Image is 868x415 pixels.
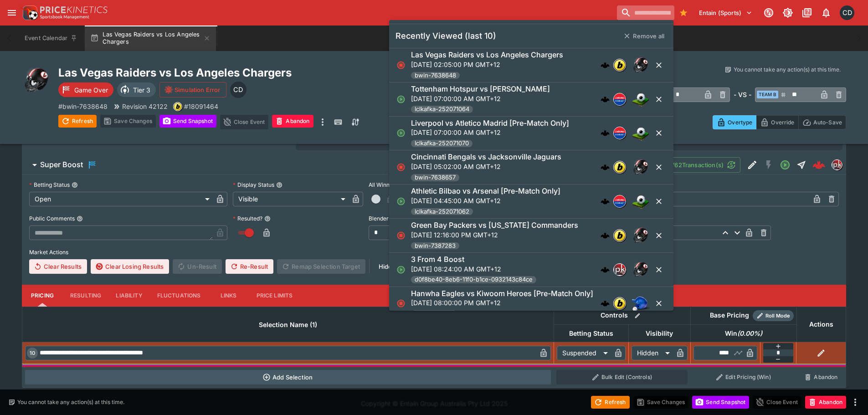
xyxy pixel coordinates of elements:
[591,396,629,409] button: Refresh
[798,115,846,129] button: Auto-Save
[618,29,670,43] button: Remove all
[411,84,550,94] h6: Tottenham Hotspur vs [PERSON_NAME]
[559,328,623,339] span: Betting Status
[233,181,274,189] p: Display Status
[557,346,611,360] div: Suspended
[19,26,83,51] button: Event Calendar
[29,181,70,189] p: Betting Status
[411,220,578,230] h6: Green Bay Packers vs [US_STATE] Commanders
[601,95,610,104] div: cerberus
[692,396,749,409] button: Send Snapshot
[29,192,213,206] div: Open
[226,259,273,274] button: Re-Result
[771,118,794,127] p: Override
[22,285,63,307] button: Pricing
[276,182,282,188] button: Display Status
[173,102,182,111] div: bwin
[613,127,626,139] div: lclkafka
[693,370,794,384] button: Edit Pricing (Win)
[613,161,626,174] div: bwin
[396,299,406,308] svg: Closed
[614,230,626,241] img: bwin.png
[411,186,560,196] h6: Athletic Bilbao vs Arsenal [Pre-Match Only]
[632,158,650,176] img: american_football.png
[713,115,756,129] button: Overtype
[601,61,610,70] div: cerberus
[29,215,75,222] p: Public Comments
[396,163,406,172] svg: Closed
[728,118,752,127] p: Overtype
[249,319,327,330] span: Selection Name (1)
[159,115,216,128] button: Send Snapshot
[63,285,108,307] button: Resulting
[28,350,37,356] span: 10
[25,370,551,384] button: Add Selection
[632,294,650,313] img: baseball.png
[744,157,760,173] button: Edit Detail
[411,309,457,318] span: bwin-7595411
[174,102,182,111] img: bwin.png
[411,118,569,128] h6: Liverpool vs Atletico Madrid [Pre-Match Only]
[91,259,169,274] button: Clear Losing Results
[601,197,610,206] img: logo-cerberus.svg
[760,5,777,21] button: Connected to PK
[411,196,560,205] p: [DATE] 04:45:00 AM GMT+12
[396,95,406,104] svg: Open
[613,93,626,106] div: lclkafka
[122,102,168,111] p: Revision 42122
[614,195,626,207] img: lclkafka.png
[632,124,650,142] img: soccer.png
[395,31,496,41] h5: Recently Viewed (last 10)
[713,115,846,129] div: Start From
[737,328,762,339] em: ( 0.00 %)
[837,3,857,23] button: Cameron Duffy
[715,328,772,339] span: Win(0.00%)
[396,265,406,274] svg: Open
[632,56,650,74] img: american_football.png
[601,299,610,308] div: cerberus
[411,128,569,137] p: [DATE] 07:00:00 AM GMT+12
[396,128,406,138] svg: Open
[58,115,97,128] button: Refresh
[777,157,793,173] button: Open
[411,105,473,114] span: lclkafka-252071064
[636,328,683,339] span: Visibility
[317,115,328,129] button: more
[614,297,626,309] img: bwin.png
[411,162,561,171] p: [DATE] 05:02:00 AM GMT+12
[173,259,221,274] span: Un-Result
[20,4,38,22] img: PriceKinetics Logo
[40,15,89,19] img: Sportsbook Management
[373,259,425,274] button: HideSummary
[601,265,610,274] img: logo-cerberus.svg
[756,115,798,129] button: Override
[22,156,665,174] button: Super Boost
[369,181,434,189] p: All Winners Full-Dividend
[812,159,825,171] img: logo-cerberus--red.svg
[613,297,626,310] div: bwin
[411,241,459,251] span: bwin-7387283
[411,298,593,307] p: [DATE] 08:00:00 PM GMT+12
[812,159,825,171] div: e4a78d4b-ec3e-4019-bf82-196a7769bacd
[396,61,406,70] svg: Closed
[757,91,778,98] span: Team B
[150,285,208,307] button: Fluctuations
[133,85,150,95] p: Tier 3
[233,192,349,206] div: Visible
[632,90,650,108] img: soccer.png
[810,156,828,174] a: e4a78d4b-ec3e-4019-bf82-196a7769bacd
[411,60,563,69] p: [DATE] 02:05:00 PM GMT+12
[706,310,753,321] div: Base Pricing
[676,5,691,20] button: Bookmarks
[230,82,247,98] div: Cameron Duffy
[411,139,473,148] span: lclkafka-252071070
[22,66,51,95] img: american_football.png
[601,163,610,172] img: logo-cerberus.svg
[58,66,452,80] h2: Copy To Clipboard
[632,192,650,210] img: soccer.png
[813,118,842,127] p: Auto-Save
[796,307,846,342] th: Actions
[411,255,464,264] h6: 3 From 4 Boost
[614,264,626,276] img: pricekinetics.png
